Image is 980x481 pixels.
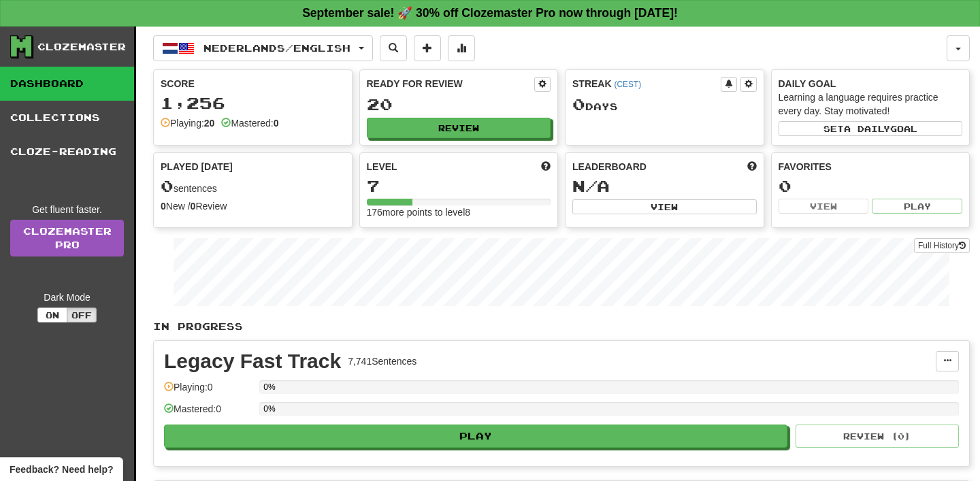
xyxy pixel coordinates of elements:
[779,121,963,136] button: Seta dailygoal
[747,160,757,173] span: This week in points, UTC
[572,95,585,114] span: 0
[37,308,67,322] button: On
[161,116,214,130] div: Playing:
[161,178,345,195] div: sentences
[10,291,124,304] div: Dark Mode
[161,77,345,90] div: Score
[872,199,962,214] button: Play
[161,199,345,213] div: New / Review
[164,380,252,403] div: Playing: 0
[203,42,350,54] span: Nederlands / English
[367,178,551,195] div: 7
[779,90,963,118] div: Learning a language requires practice every day. Stay motivated!
[164,351,341,371] div: Legacy Fast Track
[779,77,963,90] div: Daily Goal
[367,77,535,90] div: Ready for Review
[161,160,233,173] span: Played [DATE]
[164,402,252,425] div: Mastered: 0
[161,95,345,112] div: 1,256
[37,40,126,54] div: Clozemaster
[572,199,757,214] button: View
[614,80,641,89] a: (CEST)
[367,205,551,219] div: 176 more points to level 8
[779,199,869,214] button: View
[367,160,397,173] span: Level
[221,116,278,130] div: Mastered:
[67,308,97,322] button: Off
[153,35,373,61] button: Nederlands/English
[367,96,551,113] div: 20
[204,118,215,129] strong: 20
[779,160,963,173] div: Favorites
[414,35,441,61] button: Add sentence to collection
[572,77,721,90] div: Streak
[161,201,166,212] strong: 0
[779,178,963,195] div: 0
[572,96,757,114] div: Day s
[153,320,970,333] p: In Progress
[572,160,647,173] span: Leaderboard
[380,35,407,61] button: Search sentences
[10,220,124,256] a: ClozemasterPro
[914,238,970,253] button: Full History
[164,425,787,448] button: Play
[844,124,890,133] span: a daily
[161,176,174,195] span: 0
[10,203,124,216] div: Get fluent faster.
[448,35,475,61] button: More stats
[191,201,196,212] strong: 0
[348,354,416,368] div: 7,741 Sentences
[302,6,678,20] strong: September sale! 🚀 30% off Clozemaster Pro now through [DATE]!
[367,118,551,138] button: Review
[274,118,279,129] strong: 0
[10,463,113,476] span: Open feedback widget
[541,160,551,173] span: Score more points to level up
[572,176,610,195] span: N/A
[796,425,959,448] button: Review (0)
